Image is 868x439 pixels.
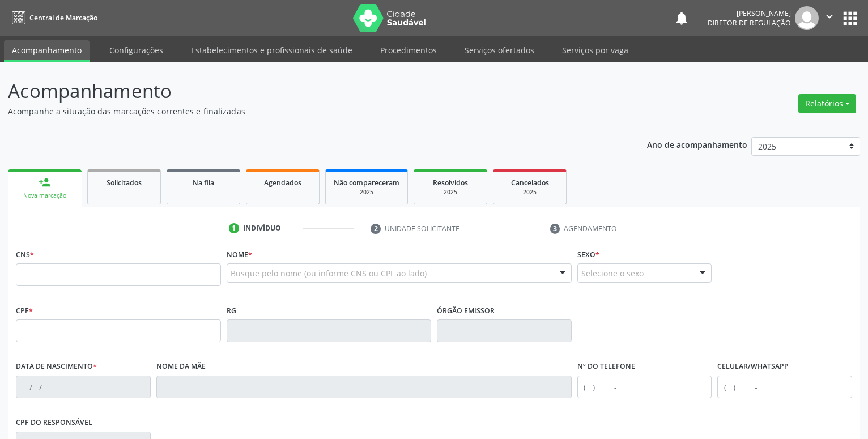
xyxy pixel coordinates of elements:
button: apps [840,8,860,28]
label: Data de nascimento [16,358,97,376]
label: CNS [16,246,34,263]
span: Central de Marcação [29,13,97,23]
a: Central de Marcação [8,8,97,27]
a: Procedimentos [372,40,445,60]
label: Nº do Telefone [577,358,635,376]
span: Resolvidos [433,178,468,187]
a: Configurações [101,40,171,60]
span: Busque pelo nome (ou informe CNS ou CPF ao lado) [231,267,427,279]
div: 2025 [501,188,558,197]
button: notifications [674,10,690,26]
div: person_add [39,176,51,189]
p: Acompanhamento [8,77,605,105]
label: Celular/WhatsApp [717,358,789,376]
span: Cancelados [511,178,549,187]
div: 2025 [422,188,479,197]
a: Serviços ofertados [457,40,542,60]
input: (__) _____-_____ [717,376,852,398]
label: Nome da mãe [156,358,206,376]
label: CPF do responsável [16,414,92,432]
i:  [823,10,836,23]
label: RG [227,302,236,319]
input: __/__/____ [16,376,151,398]
button: Relatórios [798,94,856,113]
label: Nome [227,246,252,263]
span: Agendados [264,178,301,187]
label: Órgão emissor [437,302,495,319]
img: img [795,6,819,30]
span: Na fila [193,178,214,187]
p: Acompanhe a situação das marcações correntes e finalizadas [8,105,605,117]
span: Diretor de regulação [708,18,791,28]
div: [PERSON_NAME] [708,8,791,18]
button:  [819,6,840,30]
label: Sexo [577,246,599,263]
span: Não compareceram [334,178,399,187]
a: Serviços por vaga [554,40,636,60]
span: Selecione o sexo [581,267,644,279]
a: Estabelecimentos e profissionais de saúde [183,40,360,60]
div: Nova marcação [16,191,74,200]
p: Ano de acompanhamento [647,137,747,151]
span: Solicitados [107,178,142,187]
input: (__) _____-_____ [577,376,712,398]
div: 1 [229,223,239,233]
label: CPF [16,302,33,319]
div: Indivíduo [243,223,281,233]
div: 2025 [334,188,399,197]
a: Acompanhamento [4,40,90,62]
